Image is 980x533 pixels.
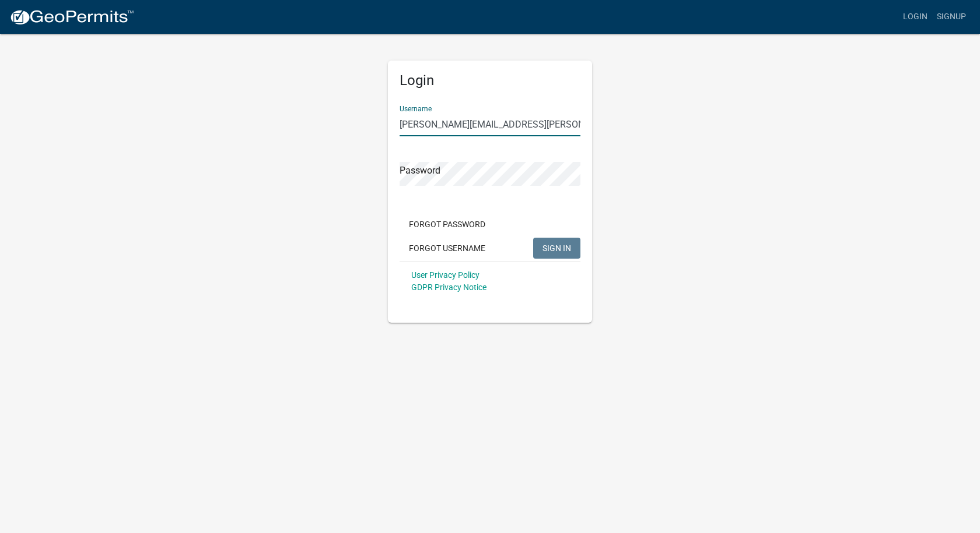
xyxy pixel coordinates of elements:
[400,214,495,235] button: Forgot Password
[411,283,487,292] a: GDPR Privacy Notice
[932,6,971,28] a: Signup
[898,6,932,28] a: Login
[400,238,495,259] button: Forgot Username
[400,72,580,89] h5: Login
[542,243,571,252] span: SIGN IN
[411,270,480,280] a: User Privacy Policy
[533,238,580,259] button: SIGN IN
